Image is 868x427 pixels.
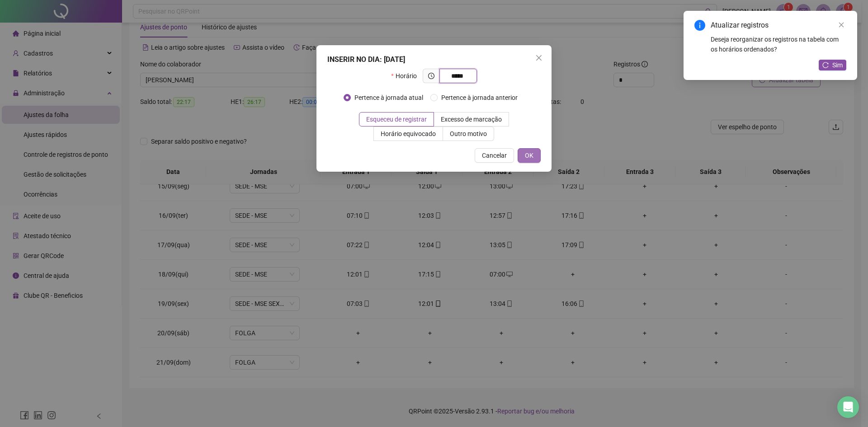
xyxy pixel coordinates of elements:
[438,93,521,103] span: Pertence à jornada anterior
[475,148,514,163] button: Cancelar
[482,150,507,160] span: Cancelar
[535,54,542,61] span: close
[525,150,533,160] span: OK
[819,60,846,70] button: Sim
[366,116,427,123] span: Esqueceu de registrar
[450,130,487,137] span: Outro motivo
[832,60,843,70] span: Sim
[381,130,436,137] span: Horário equivocado
[822,62,829,68] span: reload
[532,51,546,65] button: Close
[518,148,541,163] button: OK
[391,69,422,83] label: Horário
[428,73,434,79] span: clock-circle
[838,22,844,28] span: close
[327,54,541,65] div: INSERIR NO DIA : [DATE]
[694,20,705,31] span: info-circle
[711,20,846,31] div: Atualizar registros
[351,93,427,103] span: Pertence à jornada atual
[836,20,846,30] a: Close
[441,116,502,123] span: Excesso de marcação
[837,396,859,418] div: Open Intercom Messenger
[711,34,846,54] div: Deseja reorganizar os registros na tabela com os horários ordenados?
